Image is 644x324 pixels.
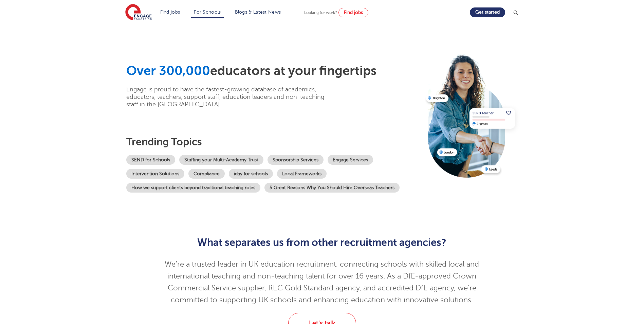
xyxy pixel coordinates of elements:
[229,169,273,179] a: iday for schools
[470,7,505,17] a: Get started
[188,169,225,179] a: Compliance
[126,64,210,78] span: Over 300,000
[126,63,421,79] h1: educators at your fingertips
[328,155,373,165] a: Engage Services
[194,10,221,15] a: For Schools
[304,10,337,15] span: Looking for work?
[338,8,368,17] a: Find jobs
[179,155,263,165] a: Staffing your Multi-Academy Trust
[126,136,421,148] h3: Trending topics
[235,10,281,15] a: Blogs & Latest News
[125,4,152,21] img: Engage Education
[126,183,260,193] a: How we support clients beyond traditional teaching roles
[268,155,324,165] a: Sponsorship Services
[277,169,327,179] a: Local Frameworks
[126,86,335,108] p: Engage is proud to have the fastest-growing database of academics, educators, teachers, support s...
[126,169,184,179] a: Intervention Solutions
[160,10,180,15] a: Find jobs
[264,183,400,193] a: 5 Great Reasons Why You Should Hire Overseas Teachers
[155,237,489,248] h2: What separates us from other recruitment agencies?
[155,258,489,306] p: We’re a trusted leader in UK education recruitment, connecting schools with skilled local and int...
[344,10,363,15] span: Find jobs
[126,155,175,165] a: SEND for Schools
